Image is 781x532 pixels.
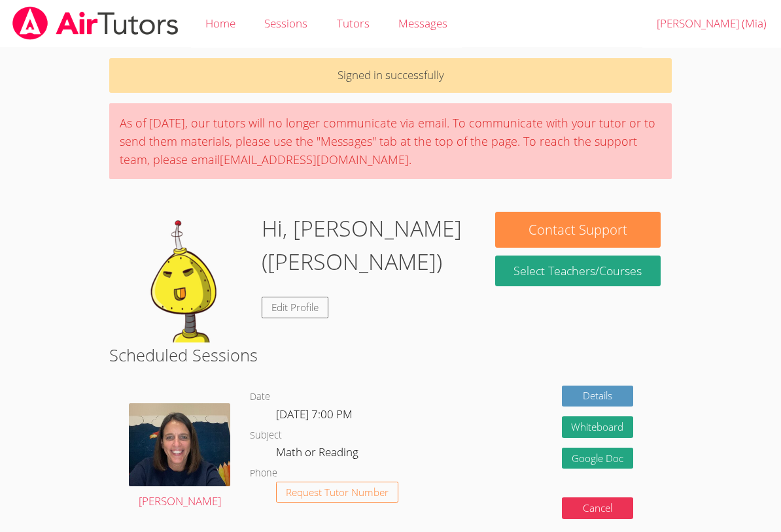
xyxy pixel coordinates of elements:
[109,342,672,367] h2: Scheduled Sessions
[495,256,660,286] a: Select Teachers/Courses
[495,212,660,248] button: Contact Support
[11,7,180,40] img: airtutors_banner-c4298cdbf04f3fff15de1276eac7730deb9818008684d7c2e4769d2f7ddbe033.png
[109,58,672,93] p: Signed in successfully
[262,297,328,318] a: Edit Profile
[250,427,282,444] dt: Subject
[250,465,277,482] dt: Phone
[109,103,672,179] div: As of [DATE], our tutors will no longer communicate via email. To communicate with your tutor or ...
[129,403,230,511] a: [PERSON_NAME]
[276,443,361,465] dd: Math or Reading
[286,488,389,497] span: Request Tutor Number
[276,407,353,422] span: [DATE] 7:00 PM
[562,416,634,438] button: Whiteboard
[129,403,230,487] img: IMG_3552%20(1).jpeg
[262,212,473,278] h1: Hi, [PERSON_NAME] ([PERSON_NAME])
[398,16,447,31] span: Messages
[250,389,270,405] dt: Date
[276,482,398,503] button: Request Tutor Number
[562,448,634,469] a: Google Doc
[562,497,634,519] button: Cancel
[120,212,251,342] img: default.png
[562,386,634,407] a: Details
